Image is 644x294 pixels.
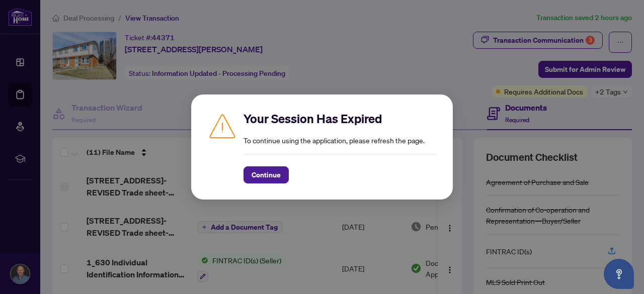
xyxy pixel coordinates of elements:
[252,167,281,183] span: Continue
[604,259,634,289] button: Open asap
[244,166,289,183] button: Continue
[244,111,437,183] div: To continue using the application, please refresh the page.
[244,111,437,127] h2: Your Session Has Expired
[207,111,237,141] img: Caution icon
